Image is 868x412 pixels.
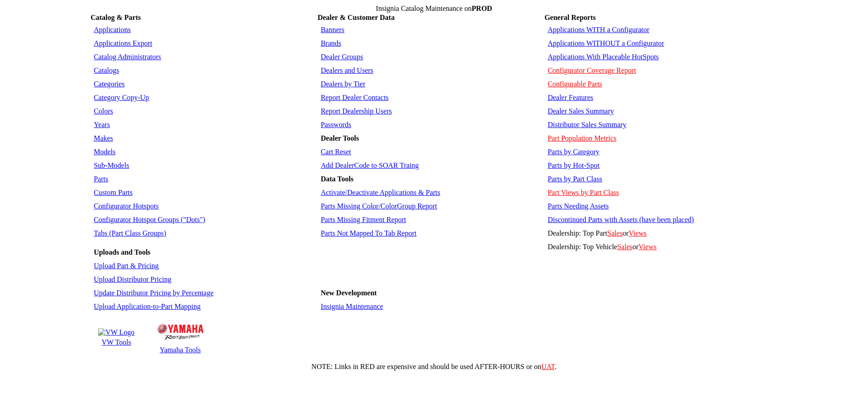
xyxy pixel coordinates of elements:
a: Category Copy-Up [94,94,149,101]
a: Configurator Hotspots [94,202,159,210]
td: Dealership: Top Vehicle or [545,241,776,253]
a: Upload Application-to-Part Mapping [94,303,200,310]
a: Upload Part & Pricing [94,262,159,270]
a: Configurator Coverage Report [547,66,636,74]
td: Insignia Catalog Maintenance on [90,5,777,13]
a: Parts Missing Color/ColorGroup Report [321,202,437,210]
a: Parts Not Mapped To Tab Report [321,229,416,237]
a: Views [628,229,646,237]
a: Dealer Sales Summary [547,107,614,115]
a: Dealers and Users [321,66,373,74]
a: Sales [607,229,623,237]
a: Configurator Hotspot Groups ("Dots") [94,216,205,223]
a: Report Dealer Contacts [321,94,388,101]
a: Yamaha Logo Yamaha Tools [156,319,205,355]
a: VW Logo VW Tools [97,327,136,348]
a: Parts by Category [547,148,599,156]
a: Parts Needing Assets [547,202,609,210]
a: Distributor Sales Summary [547,121,626,128]
a: Parts Missing Fitment Report [321,216,406,223]
a: Banners [321,26,344,33]
a: Parts [94,175,108,183]
a: Catalogs [94,66,119,74]
a: Brands [321,39,341,47]
a: Years [94,121,110,128]
div: NOTE: Links in RED are expensive and should be used AFTER-HOURS or on . [4,363,864,371]
a: Sub-Models [94,161,129,169]
a: Report Dealership Users [321,107,392,115]
a: Applications WITHOUT a Configurator [547,39,664,47]
b: Data Tools [321,175,353,183]
b: New Development [321,289,377,297]
a: Applications WITH a Configurator [547,26,649,33]
a: Discontinued Parts with Assets (have been placed) [547,216,693,223]
td: VW Tools [98,338,135,347]
a: Applications Export [94,39,152,47]
a: Update Distributor Pricing by Percentage [94,289,213,297]
a: Insignia Maintenance [321,303,383,310]
a: Custom Parts [94,189,132,196]
a: Part Views by Part Class [547,189,619,196]
b: Dealer Tools [321,134,359,142]
b: General Reports [544,14,595,21]
a: Dealer Groups [321,53,363,61]
img: Yamaha Logo [157,324,203,340]
a: Parts by Part Class [547,175,602,183]
a: Sales [617,243,632,251]
a: Activate/Deactivate Applications & Parts [321,189,440,196]
b: Uploads and Tools [94,248,150,256]
a: Dealers by Tier [321,80,365,88]
a: Applications [94,26,131,33]
a: Dealer Features [547,94,593,101]
b: Dealer & Customer Data [317,14,394,21]
a: Models [94,148,115,156]
a: Part Population Metrics [547,134,616,142]
a: Categories [94,80,124,88]
a: Applications With Placeable HotSpots [547,53,659,61]
td: Yamaha Tools [157,346,204,355]
a: Add DealerCode to SOAR Traing [321,161,419,169]
td: Dealership: Top Part or [545,227,776,240]
a: Upload Distributor Pricing [94,275,171,283]
img: VW Logo [98,328,134,336]
a: Cart Reset [321,148,351,156]
a: Configurable Parts [547,80,602,88]
b: Catalog & Parts [90,14,141,21]
a: Makes [94,134,113,142]
a: Catalog Administrators [94,53,161,61]
a: Passwords [321,121,351,128]
a: Views [638,243,656,251]
a: Tabs (Part Class Groups) [94,229,166,237]
a: Parts by Hot-Spot [547,161,599,169]
a: Colors [94,107,113,115]
span: PROD [472,5,492,12]
a: UAT [541,363,555,370]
